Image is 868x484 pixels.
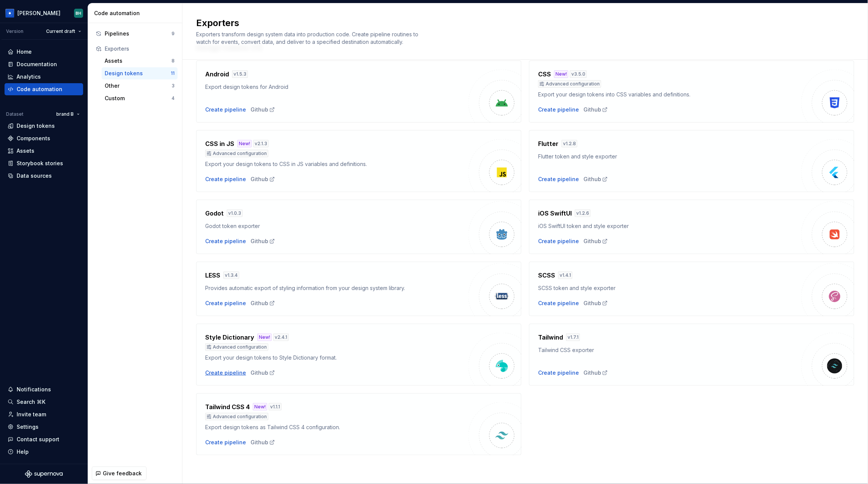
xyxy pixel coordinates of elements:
[273,334,289,341] div: v 2.4.1
[105,57,172,65] div: Assets
[5,383,83,396] button: Notifications
[205,106,246,113] button: Create pipeline
[253,403,267,411] div: New!
[538,237,579,245] div: Create pipeline
[583,106,608,113] div: Github
[205,284,469,292] div: Provides automatic export of styling information from your design system library.
[17,386,51,393] div: Notifications
[17,448,29,456] div: Help
[566,334,580,341] div: v 1.7.1
[538,369,579,377] button: Create pipeline
[205,83,469,91] div: Export design tokens for Android
[257,334,272,341] div: New!
[583,299,608,307] div: Github
[102,92,178,104] button: Custom4
[538,139,559,148] h4: Flutter
[17,398,45,406] div: Search ⌘K
[17,160,63,167] div: Storybook stories
[5,58,83,70] a: Documentation
[5,396,83,408] button: Search ⌘K
[102,67,178,79] button: Design tokens11
[17,73,41,81] div: Analytics
[92,467,147,480] button: Give feedback
[538,153,801,160] div: Flutter token and style exporter
[105,82,172,90] div: Other
[5,433,83,445] button: Contact support
[205,150,268,157] div: Advanced configuration
[554,70,568,78] div: New!
[251,175,275,183] div: Github
[43,26,85,37] button: Current draft
[102,55,178,67] button: Assets8
[76,10,82,16] div: BH
[5,157,83,169] a: Storybook stories
[17,48,32,56] div: Home
[558,271,572,279] div: v 1.4.1
[5,120,83,132] a: Design tokens
[17,122,55,130] div: Design tokens
[5,408,83,420] a: Invite team
[251,106,275,113] a: Github
[17,436,59,443] div: Contact support
[205,354,469,361] div: Export your design tokens to Style Dictionary format.
[538,106,579,113] div: Create pipeline
[56,111,74,117] span: brand B
[205,343,268,351] div: Advanced configuration
[105,95,172,102] div: Custom
[25,470,63,478] svg: Supernova Logo
[5,132,83,144] a: Components
[575,209,591,217] div: v 1.2.6
[94,9,179,17] div: Code automation
[5,9,14,18] img: 049812b6-2877-400d-9dc9-987621144c16.png
[538,91,801,98] div: Export your design tokens into CSS variables and definitions.
[205,237,246,245] div: Create pipeline
[538,333,563,342] h4: Tailwind
[5,170,83,182] a: Data sources
[251,439,275,446] a: Github
[103,470,142,477] span: Give feedback
[205,209,224,218] h4: Godot
[205,369,246,377] div: Create pipeline
[172,31,175,37] div: 9
[205,299,246,307] div: Create pipeline
[251,369,275,377] a: Github
[227,209,243,217] div: v 1.0.3
[105,70,171,77] div: Design tokens
[205,333,254,342] h4: Style Dictionary
[5,145,83,157] a: Assets
[6,28,23,34] div: Version
[205,222,469,230] div: Godot token exporter
[251,299,275,307] a: Github
[237,140,252,147] div: New!
[6,111,23,117] div: Dataset
[5,446,83,458] button: Help
[205,402,250,411] h4: Tailwind CSS 4
[251,237,275,245] a: Github
[205,439,246,446] button: Create pipeline
[17,411,46,418] div: Invite team
[205,413,268,420] div: Advanced configuration
[2,5,86,21] button: [PERSON_NAME]BH
[46,28,75,34] span: Current draft
[538,209,572,218] h4: iOS SwiftUI
[232,70,248,78] div: v 1.5.3
[93,28,178,40] a: Pipelines9
[583,175,608,183] div: Github
[17,85,62,93] div: Code automation
[538,299,579,307] button: Create pipeline
[538,271,555,280] h4: SCSS
[5,83,83,95] a: Code automation
[102,80,178,92] button: Other3
[583,237,608,245] a: Github
[17,147,34,155] div: Assets
[538,175,579,183] button: Create pipeline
